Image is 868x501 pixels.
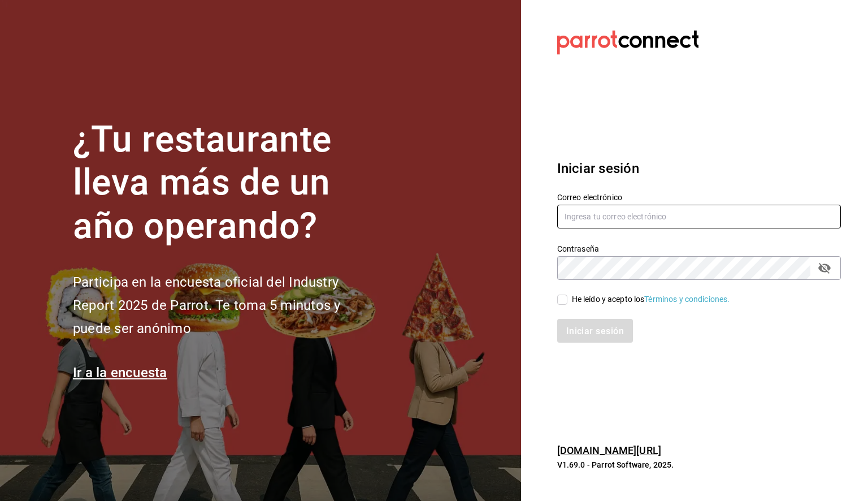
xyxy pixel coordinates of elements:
a: Términos y condiciones. [644,295,730,304]
font: V1.69.0 - Parrot Software, 2025. [557,460,674,469]
input: Ingresa tu correo electrónico [557,205,841,228]
font: Participa en la encuesta oficial del Industry Report 2025 de Parrot. Te toma 5 minutos y puede se... [73,274,340,336]
font: Contraseña [557,244,599,253]
button: campo de contraseña [815,258,834,278]
font: Correo electrónico [557,192,622,201]
font: ¿Tu restaurante lleva más de un año operando? [73,118,332,248]
a: [DOMAIN_NAME][URL] [557,444,661,456]
font: Iniciar sesión [557,161,639,176]
font: He leído y acepto los [572,295,645,304]
a: Ir a la encuesta [73,365,167,381]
